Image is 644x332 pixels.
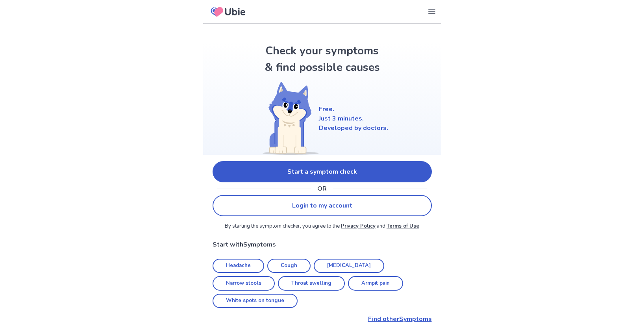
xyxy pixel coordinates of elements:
[213,294,298,308] a: White spots on tongue
[263,43,381,76] h1: Check your symptoms & find possible causes
[319,114,388,123] p: Just 3 minutes.
[213,314,432,324] a: Find otherSymptoms
[213,161,432,182] a: Start a symptom check
[387,223,419,230] a: Terms of Use
[213,276,275,291] a: Narrow stools
[213,195,432,216] a: Login to my account
[213,223,432,230] p: By starting the symptom checker, you agree to the and
[267,259,311,273] a: Cough
[278,276,345,291] a: Throat swelling
[319,104,388,114] p: Free.
[317,184,327,193] p: OR
[319,123,388,133] p: Developed by doctors.
[213,240,432,249] p: Start with Symptoms
[256,82,319,155] img: Shiba (Welcome)
[213,314,432,324] p: Find other Symptoms
[314,259,384,273] a: [MEDICAL_DATA]
[341,223,376,230] a: Privacy Policy
[348,276,403,291] a: Armpit pain
[213,259,264,273] a: Headache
